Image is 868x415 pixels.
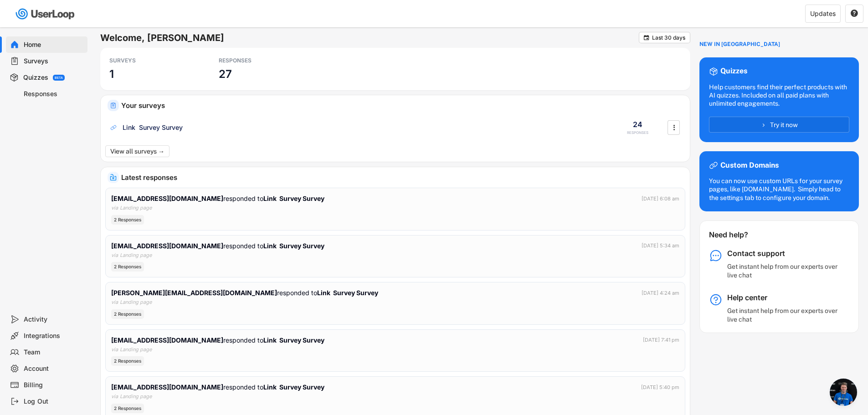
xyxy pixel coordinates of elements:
div: Activity [24,315,84,324]
div: Account [24,364,84,373]
text:  [673,123,675,132]
strong: Link Survey Survey [263,242,324,250]
img: IncomingMajor.svg [110,174,117,181]
div: Get instant help from our experts over live chat [727,307,841,323]
div: [DATE] 5:34 am [642,242,679,250]
button: View all surveys → [105,145,169,157]
div: Quizzes [720,67,747,76]
text:  [644,34,649,41]
div: You can now use custom URLs for your survey pages, like [DOMAIN_NAME]. Simply head to the setting... [709,177,849,202]
div: [DATE] 7:41 pm [643,336,679,344]
div: [DATE] 5:40 pm [641,384,679,391]
h6: Welcome, [PERSON_NAME] [100,32,639,44]
div: 2 Responses [111,262,144,272]
div: NEW IN [GEOGRAPHIC_DATA] [699,41,780,48]
div: [DATE] 4:24 am [642,289,679,297]
div: Billing [24,381,84,389]
strong: [EMAIL_ADDRESS][DOMAIN_NAME] [111,383,223,391]
div: Responses [24,90,84,98]
button:  [669,121,678,134]
div: Landing page [120,346,152,354]
div: Get instant help from our experts over live chat [727,262,841,279]
div: Landing page [120,204,152,212]
div: 24 [633,119,642,129]
div: Your surveys [121,102,683,109]
strong: [EMAIL_ADDRESS][DOMAIN_NAME] [111,336,223,344]
span: Try it now [770,122,798,128]
div: Need help? [709,230,772,240]
div: responded to [111,194,324,203]
div: Last 30 days [652,35,685,41]
div: Latest responses [121,174,683,181]
div: Open chat [830,379,857,406]
strong: Link Survey Survey [317,289,378,297]
text:  [851,9,858,17]
div: Quizzes [23,73,48,82]
div: responded to [111,288,378,297]
button:  [643,34,650,41]
div: via [111,251,118,259]
div: SURVEYS [109,57,191,64]
button: Try it now [709,117,849,133]
h3: 1 [109,67,114,81]
div: BETA [55,76,63,79]
div: responded to [111,335,324,345]
strong: [EMAIL_ADDRESS][DOMAIN_NAME] [111,242,223,250]
strong: Link Survey Survey [263,195,324,202]
div: 2 Responses [111,215,144,225]
div: Log Out [24,397,84,406]
div: 2 Responses [111,404,144,413]
strong: [PERSON_NAME][EMAIL_ADDRESS][DOMAIN_NAME] [111,289,277,297]
div: Updates [810,10,836,17]
strong: [EMAIL_ADDRESS][DOMAIN_NAME] [111,195,223,202]
div: via [111,346,118,354]
h3: 27 [219,67,232,81]
div: 2 Responses [111,309,144,319]
div: Help customers find their perfect products with AI quizzes. Included on all paid plans with unlim... [709,83,849,108]
strong: Link Survey Survey [263,336,324,344]
div: Home [24,41,84,49]
div: RESPONSES [219,57,301,64]
div: Landing page [120,298,152,306]
div: Link Survey Survey [123,123,183,132]
div: Integrations [24,332,84,340]
div: Team [24,348,84,357]
button:  [850,10,858,18]
div: responded to [111,241,324,251]
strong: Link Survey Survey [263,383,324,391]
div: responded to [111,382,324,392]
div: [DATE] 6:08 am [642,195,679,203]
div: Help center [727,293,841,302]
div: via [111,204,118,212]
img: userloop-logo-01.svg [14,5,78,23]
div: via [111,298,118,306]
div: Landing page [120,251,152,259]
div: Surveys [24,57,84,66]
div: via [111,393,118,400]
div: Landing page [120,393,152,400]
div: RESPONSES [627,130,648,135]
div: Contact support [727,249,841,258]
div: 2 Responses [111,356,144,366]
div: Custom Domains [720,161,779,170]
